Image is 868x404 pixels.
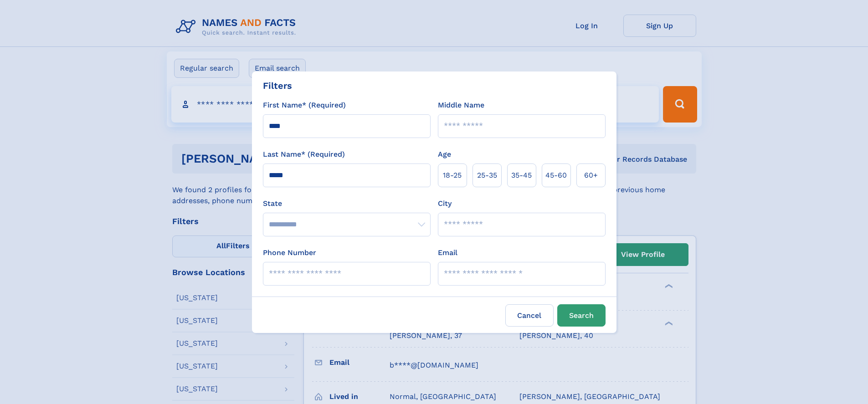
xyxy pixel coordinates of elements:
label: Last Name* (Required) [263,149,345,160]
label: Middle Name [438,100,484,111]
span: 60+ [584,170,598,181]
label: Age [438,149,451,160]
div: Filters [263,79,292,92]
span: 35‑45 [511,170,532,181]
label: Email [438,247,457,258]
label: State [263,198,431,209]
button: Search [557,304,606,327]
span: 45‑60 [545,170,567,181]
label: Phone Number [263,247,316,258]
label: City [438,198,452,209]
span: 18‑25 [443,170,462,181]
span: 25‑35 [477,170,497,181]
label: Cancel [505,304,554,327]
label: First Name* (Required) [263,100,346,111]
